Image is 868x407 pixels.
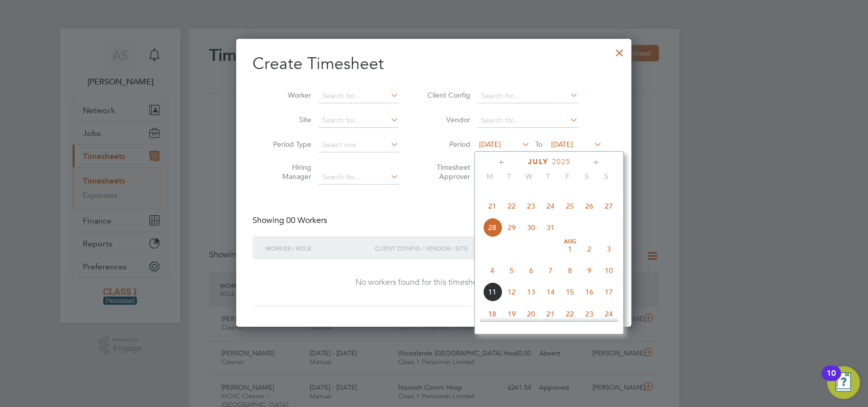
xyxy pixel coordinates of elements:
span: 4 [483,261,502,280]
span: To [532,138,545,151]
span: 2 [580,239,599,259]
span: 10 [599,261,619,280]
span: 3 [599,239,619,259]
span: 5 [502,261,521,280]
input: Search for... [477,114,578,128]
div: Client Config / Vendor / Site [372,236,536,260]
span: 22 [560,304,580,324]
label: Worker [265,91,311,100]
span: M [480,172,499,181]
span: 17 [599,282,619,302]
span: T [499,172,519,181]
input: Search for... [318,89,399,103]
span: 9 [580,261,599,280]
span: Aug [560,239,580,244]
label: Period Type [265,140,311,149]
span: 2025 [552,157,570,166]
span: 21 [483,196,502,216]
label: Period [424,140,470,149]
span: 24 [599,304,619,324]
span: 8 [560,261,580,280]
span: T [538,172,558,181]
span: 6 [521,261,541,280]
span: 7 [541,261,560,280]
button: Open Resource Center, 10 new notifications [827,366,860,399]
span: W [519,172,538,181]
span: July [528,157,549,166]
div: 10 [827,373,836,387]
input: Search for... [318,170,399,185]
span: 20 [521,304,541,324]
span: S [597,172,616,181]
div: Worker / Role [263,236,372,260]
span: 16 [580,282,599,302]
span: 29 [502,218,521,237]
span: 26 [580,196,599,216]
label: Client Config [424,91,470,100]
div: No workers found for this timesheet period. [263,277,605,288]
label: Timesheet Approver [424,163,470,181]
span: [DATE] [551,140,573,149]
span: 19 [502,304,521,324]
span: [DATE] [479,140,501,149]
input: Search for... [318,114,399,128]
span: 31 [541,218,560,237]
div: Showing [253,215,329,226]
span: 25 [560,196,580,216]
span: 22 [502,196,521,216]
input: Select one [318,138,399,152]
span: 1 [560,239,580,259]
span: 27 [599,196,619,216]
span: 21 [541,304,560,324]
span: 30 [521,218,541,237]
span: 13 [521,282,541,302]
span: 23 [521,196,541,216]
input: Search for... [477,89,578,103]
span: 12 [502,282,521,302]
span: 28 [483,218,502,237]
span: S [577,172,597,181]
span: 24 [541,196,560,216]
span: F [558,172,577,181]
span: 11 [483,282,502,302]
span: 18 [483,304,502,324]
label: Site [265,115,311,124]
span: 00 Workers [286,215,327,225]
h2: Create Timesheet [253,53,615,75]
span: 23 [580,304,599,324]
span: 14 [541,282,560,302]
label: Hiring Manager [265,163,311,181]
label: Vendor [424,115,470,124]
span: 15 [560,282,580,302]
